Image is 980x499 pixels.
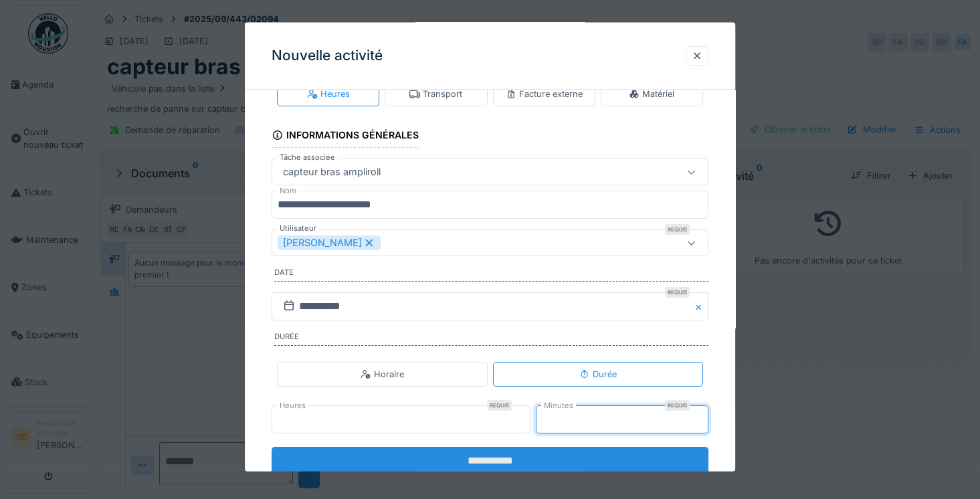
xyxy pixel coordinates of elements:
div: Heures [307,88,350,100]
label: Utilisateur [277,223,319,234]
div: Transport [409,88,462,100]
div: Facture externe [506,88,583,100]
button: Close [694,292,708,320]
div: Matériel [629,88,674,100]
div: Durée [579,367,617,380]
div: Informations générales [272,125,419,148]
div: Requis [665,224,690,235]
label: Nom [277,185,299,197]
div: capteur bras ampliroll [278,165,386,179]
label: Tâche associée [277,152,338,163]
label: Date [274,267,708,282]
div: Requis [487,400,512,411]
h3: Nouvelle activité [272,47,383,64]
div: Requis [665,287,690,298]
div: Requis [665,400,690,411]
label: Heures [277,400,308,411]
label: Minutes [541,400,576,411]
div: [PERSON_NAME] [278,235,381,250]
div: Horaire [361,367,404,380]
label: Durée [274,331,708,346]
